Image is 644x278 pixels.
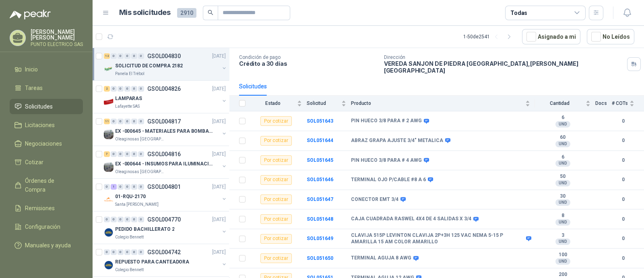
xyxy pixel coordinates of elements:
[104,84,227,110] a: 2 0 0 0 0 0 GSOL004826[DATE] Company LogoLAMPARASLafayette SAS
[10,80,83,96] a: Tareas
[111,86,117,92] div: 0
[612,157,634,164] b: 0
[111,151,117,157] div: 0
[124,184,130,190] div: 0
[212,183,226,191] p: [DATE]
[260,234,292,244] div: Por cotizar
[115,62,183,70] p: SOLICITUD DE COMPRA 2182
[115,193,146,201] p: 01-RQU-2170
[250,100,295,106] span: Estado
[124,151,130,157] div: 0
[535,252,590,258] b: 100
[104,64,114,74] img: Company Logo
[111,53,117,59] div: 0
[612,196,634,203] b: 0
[208,10,213,15] span: search
[111,184,117,190] div: 1
[104,51,227,77] a: 12 0 0 0 0 0 GSOL004830[DATE] Company LogoSOLICITUD DE COMPRA 2182Panela El Trébol
[124,217,130,222] div: 0
[111,217,117,222] div: 0
[115,71,144,77] p: Panela El Trébol
[138,217,144,222] div: 0
[124,86,130,92] div: 0
[10,117,83,133] a: Licitaciones
[555,141,570,147] div: UND
[147,86,181,92] p: GSOL004826
[104,184,110,190] div: 0
[131,151,137,157] div: 0
[10,219,83,234] a: Configuración
[124,249,130,255] div: 0
[510,8,527,17] div: Todas
[10,155,83,170] a: Cotizar
[115,234,144,240] p: Colegio Bennett
[307,236,333,241] b: SOL051649
[351,177,426,183] b: TERMINAL OJO P/CABLE #8 A 6
[25,204,55,213] span: Remisiones
[10,10,51,19] img: Logo peakr
[177,8,196,18] span: 2910
[612,255,634,262] b: 0
[535,213,590,219] b: 8
[147,217,181,222] p: GSOL004770
[131,184,137,190] div: 0
[115,226,174,233] p: PEDIDO BACHILLERATO 2
[612,235,634,242] b: 0
[307,177,333,182] a: SOL051646
[104,117,227,142] a: 11 0 0 0 0 0 GSOL004817[DATE] Company LogoEX -000645 - MATERIALES PARA BOMBAS STANDBY PLANTAOleag...
[138,249,144,255] div: 0
[351,216,471,222] b: CAJA CUADRADA RASWEL 4X4 DE 4 SALIDAS X 3/4
[25,102,53,111] span: Solicitudes
[351,138,443,144] b: ABRAZ GRAPA AJUSTE 3/4" METALICA
[555,199,570,206] div: UND
[25,84,43,92] span: Tareas
[115,169,166,175] p: Oleaginosas [GEOGRAPHIC_DATA][PERSON_NAME]
[555,219,570,226] div: UND
[25,121,55,130] span: Licitaciones
[124,53,130,59] div: 0
[115,128,215,135] p: EX -000645 - MATERIALES PARA BOMBAS STANDBY PLANTA
[351,96,535,111] th: Producto
[522,29,580,44] button: Asignado a mi
[124,119,130,124] div: 0
[111,249,117,255] div: 0
[10,238,83,253] a: Manuales y ayuda
[25,176,75,194] span: Órdenes de Compra
[351,196,398,203] b: CONECTOR EMT 3/4
[239,60,378,67] p: Crédito a 30 días
[612,117,634,125] b: 0
[212,249,226,256] p: [DATE]
[115,160,215,168] p: EX -000644 - INSUMOS PARA ILUMINACIONN ZONA DE CLA
[104,195,114,205] img: Company Logo
[307,96,351,111] th: Solicitud
[307,157,333,163] a: SOL051645
[104,228,114,237] img: Company Logo
[260,214,292,224] div: Por cotizar
[535,272,590,278] b: 200
[535,173,590,180] b: 50
[138,151,144,157] div: 0
[260,116,292,126] div: Por cotizar
[535,193,590,200] b: 30
[307,255,333,261] a: SOL051650
[104,260,114,270] img: Company Logo
[10,99,83,114] a: Solicitudes
[119,7,171,19] h1: Mis solicitudes
[535,154,590,161] b: 6
[555,160,570,167] div: UND
[10,136,83,151] a: Negociaciones
[351,118,422,124] b: PIN HUECO 3/8 PARA # 2 AWG
[104,86,110,92] div: 2
[212,150,226,158] p: [DATE]
[250,96,307,111] th: Estado
[555,121,570,128] div: UND
[351,157,422,164] b: PIN HUECO 3/8 PARA # 4 AWG
[147,249,181,255] p: GSOL004742
[104,151,110,157] div: 7
[555,258,570,265] div: UND
[104,182,227,208] a: 0 1 0 0 0 0 GSOL004801[DATE] Company Logo01-RQU-2170Santa [PERSON_NAME]
[104,130,114,139] img: Company Logo
[612,100,628,106] span: # COTs
[351,232,524,245] b: CLAVIJA 515P LEVINTON CLAVIJA 2P+3H 125 VAC NEMA 5-15 P AMARILLA 15 AM COLOR AMARILLO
